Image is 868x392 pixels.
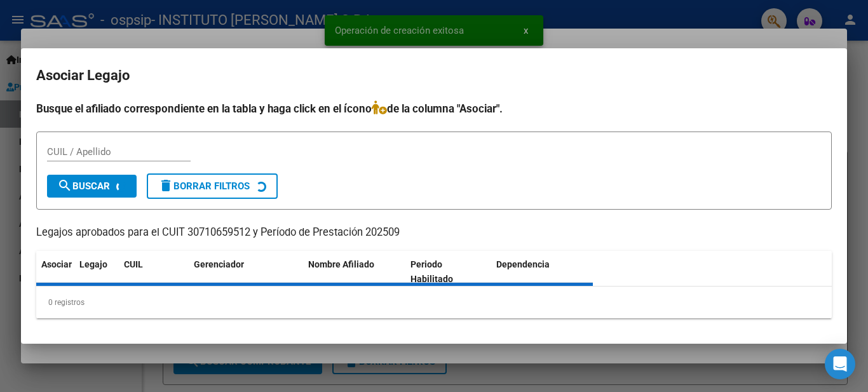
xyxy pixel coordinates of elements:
[496,259,550,269] span: Dependencia
[47,175,137,198] button: Buscar
[36,225,832,241] p: Legajos aprobados para el CUIT 30710659512 y Período de Prestación 202509
[36,64,832,88] h2: Asociar Legajo
[57,180,110,192] span: Buscar
[119,251,189,293] datatable-header-cell: CUIL
[36,100,832,117] h4: Busque el afiliado correspondiente en la tabla y haga click en el ícono de la columna "Asociar".
[147,173,278,199] button: Borrar Filtros
[158,178,173,193] mat-icon: delete
[308,259,374,269] span: Nombre Afiliado
[303,251,405,293] datatable-header-cell: Nombre Afiliado
[36,251,74,293] datatable-header-cell: Asociar
[825,349,855,379] div: Open Intercom Messenger
[194,259,244,269] span: Gerenciador
[491,251,593,293] datatable-header-cell: Dependencia
[410,259,453,284] span: Periodo Habilitado
[158,180,250,192] span: Borrar Filtros
[74,251,119,293] datatable-header-cell: Legajo
[189,251,303,293] datatable-header-cell: Gerenciador
[124,259,143,269] span: CUIL
[41,259,72,269] span: Asociar
[57,178,72,193] mat-icon: search
[36,287,832,318] div: 0 registros
[405,251,491,293] datatable-header-cell: Periodo Habilitado
[79,259,107,269] span: Legajo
